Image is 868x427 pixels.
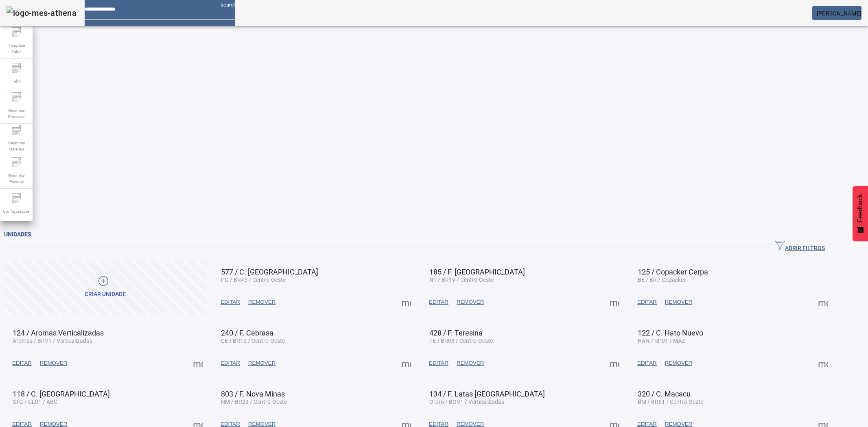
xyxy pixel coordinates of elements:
[13,390,110,398] span: 118 / C. [GEOGRAPHIC_DATA]
[425,295,453,309] button: EDITAR
[633,356,661,370] button: EDITAR
[221,268,318,276] span: 577 / C. [GEOGRAPHIC_DATA]
[221,329,273,337] span: 240 / F. Cebrasa
[13,399,57,405] span: STG / CL01 / ABC
[85,290,126,298] div: Criar unidade
[0,206,32,217] span: Configurações
[816,356,830,370] button: Mais
[429,268,525,276] span: 185 / F. [GEOGRAPHIC_DATA]
[661,295,696,309] button: REMOVER
[638,399,703,405] span: BM / BR51 / Centro-Oeste
[429,298,448,306] span: EDITAR
[399,295,413,309] button: Mais
[638,390,691,398] span: 320 / C. Macacu
[633,295,661,309] button: EDITAR
[221,338,285,344] span: CE / BR12 / Centro-Oeste
[221,298,240,306] span: EDITAR
[244,295,280,309] button: REMOVER
[665,298,692,306] span: REMOVER
[816,295,830,309] button: Mais
[637,298,657,306] span: EDITAR
[221,399,287,405] span: NM / BR29 / Centro-Oeste
[638,338,685,344] span: HAN / RP01 / MAZ
[8,356,36,370] button: EDITAR
[40,359,67,367] span: REMOVER
[9,76,24,87] span: Fabril
[221,359,240,367] span: EDITAR
[4,40,28,57] span: Template Fabril
[457,298,484,306] span: REMOVER
[4,105,28,122] span: Gerenciar Processo
[248,359,275,367] span: REMOVER
[244,356,280,370] button: REMOVER
[4,170,28,187] span: Gerenciar Paradas
[453,356,488,370] button: REMOVER
[429,329,483,337] span: 428 / F. Teresina
[13,338,92,344] span: Aromas / BRV1 / Verticalizadas
[13,329,104,337] span: 124 / Aromas Verticalizadas
[607,295,622,309] button: Mais
[4,260,206,315] button: Criar unidade
[457,359,484,367] span: REMOVER
[425,356,453,370] button: EDITAR
[12,359,32,367] span: EDITAR
[665,359,692,367] span: REMOVER
[453,295,488,309] button: REMOVER
[661,356,696,370] button: REMOVER
[36,356,71,370] button: REMOVER
[638,268,708,276] span: 125 / Copacker Cerpa
[638,329,703,337] span: 122 / C. Hato Nuevo
[769,239,831,254] button: ABRIR FILTROS
[817,10,861,17] span: [PERSON_NAME]
[857,194,864,222] span: Feedback
[248,298,275,306] span: REMOVER
[637,359,657,367] span: EDITAR
[638,277,686,283] span: BE / BR / Copacker
[4,231,31,237] span: Unidades
[4,137,28,155] span: Gerenciar Materiais
[399,356,413,370] button: Mais
[190,356,205,370] button: Mais
[853,186,868,241] button: Feedback - Mostrar pesquisa
[775,240,825,253] span: ABRIR FILTROS
[221,277,286,283] span: PG / BR45 / Centro-Oeste
[221,390,285,398] span: 803 / F. Nova Minas
[607,356,622,370] button: Mais
[429,359,448,367] span: EDITAR
[429,338,493,344] span: TE / BR08 / Centro-Oeste
[216,356,244,370] button: EDITAR
[7,7,77,20] img: logo-mes-athena
[429,399,504,405] span: Oruro / BOV1 / Verticalizadas
[429,277,494,283] span: N1 / BR19 / Centro-Oeste
[216,295,244,309] button: EDITAR
[429,390,545,398] span: 134 / F. Latas [GEOGRAPHIC_DATA]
